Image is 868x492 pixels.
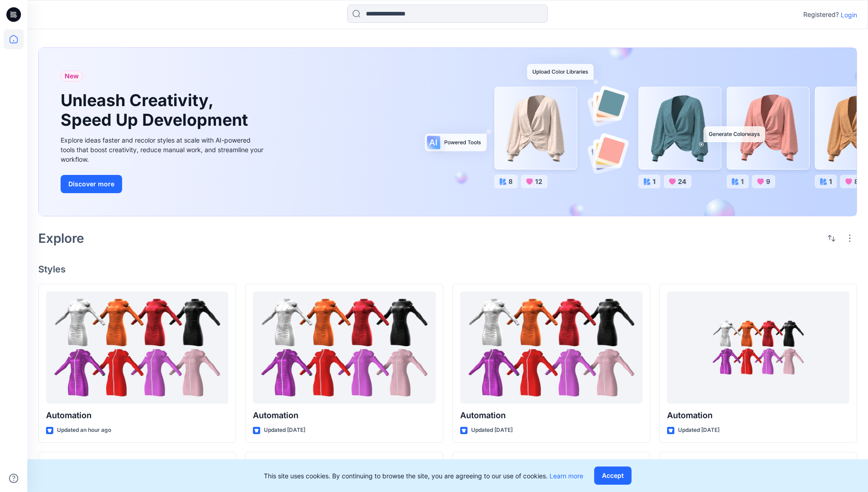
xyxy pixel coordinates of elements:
[264,471,583,481] p: This site uses cookies. By continuing to browse the site, you are agreeing to our use of cookies.
[550,472,583,480] a: Learn more
[803,9,839,20] p: Registered?
[61,175,122,193] button: Discover more
[38,264,857,275] h4: Styles
[46,292,228,404] a: Automation
[594,466,632,485] button: Accept
[667,409,849,422] p: Automation
[253,292,435,404] a: Automation
[46,409,228,422] p: Automation
[61,91,252,130] h1: Unleash Creativity, Speed Up Development
[460,292,642,404] a: Automation
[264,425,305,435] p: Updated [DATE]
[61,175,266,193] a: Discover more
[460,409,642,422] p: Automation
[471,425,513,435] p: Updated [DATE]
[57,425,111,435] p: Updated an hour ago
[65,71,79,82] span: New
[253,409,435,422] p: Automation
[38,231,84,246] h2: Explore
[667,292,849,404] a: Automation
[678,425,719,435] p: Updated [DATE]
[841,10,857,20] p: Login
[61,135,266,164] div: Explore ideas faster and recolor styles at scale with AI-powered tools that boost creativity, red...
